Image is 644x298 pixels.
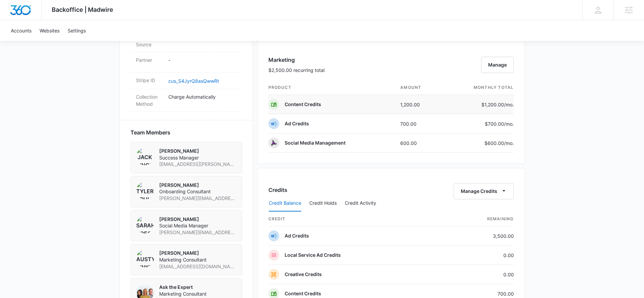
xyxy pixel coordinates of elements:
div: Domain Overview [26,40,61,44]
p: Content Credits [285,101,321,108]
p: $700.00 [482,120,514,127]
dt: Partner [136,56,163,64]
h3: Credits [268,186,287,194]
span: /mo. [504,140,514,146]
span: Success Manager [159,154,236,161]
p: [PERSON_NAME] [159,250,236,256]
img: Tyler Brungardt [136,182,154,199]
th: credit [268,212,442,226]
span: [PERSON_NAME][EMAIL_ADDRESS][PERSON_NAME][DOMAIN_NAME] [159,195,236,202]
p: Ad Credits [285,120,309,127]
p: Ask the Expert [159,284,236,291]
th: amount [395,80,444,95]
div: v 4.0.25 [19,11,33,16]
dt: Lead Source [136,34,163,48]
p: - [168,56,237,64]
span: Marketing Consultant [159,256,236,263]
td: 700.00 [395,114,444,133]
span: [EMAIL_ADDRESS][PERSON_NAME][DOMAIN_NAME] [159,161,236,168]
div: Domain: [DOMAIN_NAME] [18,18,74,23]
p: [PERSON_NAME] [159,216,236,223]
th: monthly total [444,80,514,95]
p: Content Credits [285,290,321,297]
button: Manage Credits [454,183,514,199]
img: logo_orange.svg [11,11,16,16]
span: [PERSON_NAME][EMAIL_ADDRESS][PERSON_NAME][DOMAIN_NAME] [159,229,236,236]
p: $1,200.00 [481,101,514,108]
div: Stripe IDcus_S4JyrQ8asQwwRt [130,73,242,89]
div: Lead Source- [130,30,242,52]
a: Websites [35,20,64,41]
td: 1,200.00 [395,95,444,114]
img: tab_keywords_by_traffic_grey.svg [67,39,73,45]
td: 600.00 [395,133,444,153]
span: [EMAIL_ADDRESS][DOMAIN_NAME] [159,263,236,270]
img: tab_domain_overview_orange.svg [18,39,24,45]
span: Backoffice | Madwire [52,6,113,13]
a: cus_S4JyrQ8asQwwRt [168,78,219,84]
p: Social Media Management [285,140,345,146]
span: Marketing Consultant [159,291,236,297]
p: Ad Credits [285,232,309,239]
th: Remaining [442,212,514,226]
p: Charge Automatically [168,93,237,100]
a: Settings [64,20,90,41]
img: Sarah Voegtlin [136,216,154,233]
span: Onboarding Consultant [159,188,236,195]
p: Creative Credits [285,271,322,278]
td: 0.00 [442,246,514,265]
h3: Marketing [268,56,325,64]
img: Austyn Binkly [136,250,154,267]
p: $600.00 [482,140,514,147]
span: Social Media Manager [159,222,236,229]
button: Credit Activity [345,195,376,212]
dt: Collection Method [136,93,163,107]
button: Credit Balance [269,195,301,212]
button: Credit Holds [309,195,337,212]
span: Team Members [130,128,170,136]
span: /mo. [504,121,514,127]
p: $2,500.00 recurring total [268,67,325,74]
img: Jack Bingham [136,148,154,165]
p: Local Service Ad Credits [285,252,341,258]
a: Accounts [7,20,35,41]
button: Manage [481,57,514,73]
div: Collection MethodCharge Automatically [130,89,242,112]
td: 0.00 [442,265,514,284]
th: product [268,80,395,95]
p: [PERSON_NAME] [159,182,236,189]
td: 3,500.00 [442,226,514,246]
img: website_grey.svg [11,18,16,23]
span: /mo. [504,102,514,107]
dt: Stripe ID [136,77,163,84]
div: Keywords by Traffic [75,40,114,44]
p: [PERSON_NAME] [159,148,236,154]
div: Partner- [130,52,242,73]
